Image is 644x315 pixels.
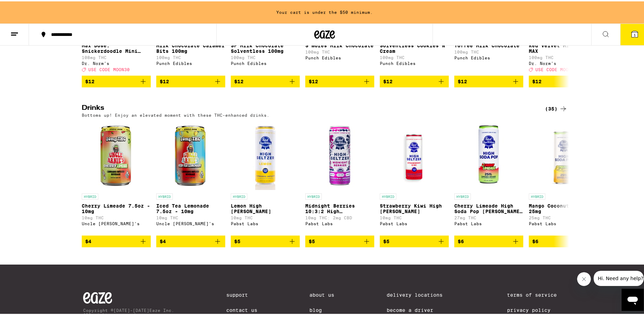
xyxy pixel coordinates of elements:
iframe: Message from company [594,269,644,285]
span: $4 [85,237,91,243]
p: SF Milk Chocolate Solventless 100mg [231,41,300,52]
img: Pabst Labs - Strawberry Kiwi High Seltzer [380,120,449,189]
div: Punch Edibles [156,60,225,64]
span: $12 [234,77,244,83]
a: Open page for Midnight Berries 10:3:2 High Seltzer from Pabst Labs [305,120,374,234]
p: Solventless Cookies N' Cream [380,41,449,52]
p: 108mg THC [82,54,151,58]
button: Add to bag [380,74,449,86]
p: Lemon High [PERSON_NAME] [231,202,300,213]
button: Add to bag [82,74,151,86]
button: Add to bag [454,234,523,246]
a: Become a Driver [387,306,455,312]
p: 27mg THC [454,214,523,219]
button: Add to bag [305,74,374,86]
img: Pabst Labs - Midnight Berries 10:3:2 High Seltzer [305,120,374,189]
p: 10mg THC [380,214,449,219]
span: $12 [532,77,542,83]
div: Pabst Labs [529,220,598,225]
img: Pabst Labs - Lemon High Seltzer [231,120,300,189]
button: Add to bag [156,74,225,86]
a: Terms of Service [507,291,566,296]
span: $6 [458,237,464,243]
p: Strawberry Kiwi High [PERSON_NAME] [380,202,449,213]
span: $6 [532,237,538,243]
a: Open page for Strawberry Kiwi High Seltzer from Pabst Labs [380,120,449,234]
p: HYBRID [454,192,471,198]
p: HYBRID [82,192,98,198]
a: (35) [545,103,567,112]
button: Add to bag [454,74,523,86]
button: Add to bag [231,74,300,86]
p: 100mg THC [380,54,449,58]
p: Milk Chocolate Caramel Bits 100mg [156,41,225,52]
p: HYBRID [305,192,322,198]
a: Blog [310,306,335,312]
span: $12 [85,77,95,83]
p: HYBRID [529,192,545,198]
p: 10mg THC [82,214,151,219]
p: Red Velvet Mini Cookie MAX [529,41,598,52]
a: Privacy Policy [507,306,566,312]
div: Dr. Norm's [82,60,151,64]
a: Open page for Cherry Limeade High Soda Pop Seltzer - 25mg from Pabst Labs [454,120,523,234]
p: Bottoms up! Enjoy an elevated moment with these THC-enhanced drinks. [82,112,269,116]
a: Open page for Mango Coconut Soda - 25mg from Pabst Labs [529,120,598,234]
span: $5 [383,237,389,243]
p: Toffee Milk Chocolate [454,41,523,47]
p: HYBRID [156,192,173,198]
a: Open page for Lemon High Seltzer from Pabst Labs [231,120,300,234]
p: 100mg THC [529,54,598,58]
span: $12 [383,77,393,83]
div: Pabst Labs [305,220,374,225]
button: Add to bag [231,234,300,246]
p: 10mg THC [156,214,225,219]
div: Pabst Labs [454,220,523,225]
span: $12 [160,77,169,83]
span: $12 [309,77,318,83]
div: Punch Edibles [305,54,374,59]
a: Contact Us [226,306,257,312]
span: USE CODE MOON30 [535,66,577,71]
button: Add to bag [305,234,374,246]
span: $5 [234,237,240,243]
a: Open page for Iced Tea Lemonade 7.5oz - 10mg from Uncle Arnie's [156,120,225,234]
p: 25mg THC [529,214,598,219]
p: 10mg THC [231,214,300,219]
div: Punch Edibles [231,60,300,64]
a: Delivery Locations [387,291,455,296]
div: Pabst Labs [380,220,449,225]
div: Punch Edibles [454,54,523,59]
span: USE CODE MOON30 [88,66,130,71]
div: Punch Edibles [380,60,449,64]
img: Uncle Arnie's - Cherry Limeade 7.5oz - 10mg [82,120,151,189]
a: Open page for Cherry Limeade 7.5oz - 10mg from Uncle Arnie's [82,120,151,234]
button: Add to bag [529,234,598,246]
img: Pabst Labs - Cherry Limeade High Soda Pop Seltzer - 25mg [454,120,523,189]
p: Mango Coconut Soda - 25mg [529,202,598,213]
button: Add to bag [82,234,151,246]
div: Dr. Norm's [529,60,598,64]
button: Add to bag [380,234,449,246]
div: Uncle [PERSON_NAME]'s [82,220,151,225]
p: 100mg THC [454,48,523,53]
button: Add to bag [156,234,225,246]
h2: Drinks [82,103,534,112]
p: S'mores Milk Chocolate [305,41,374,47]
p: 100mg THC [231,54,300,58]
div: Pabst Labs [231,220,300,225]
iframe: Button to launch messaging window [622,287,644,309]
p: 10mg THC: 2mg CBD [305,214,374,219]
p: 100mg THC [156,54,225,58]
p: Max Dose: Snickerdoodle Mini Cookie - Indica [82,41,151,52]
span: $4 [160,237,166,243]
p: HYBRID [380,192,396,198]
p: Midnight Berries 10:3:2 High [PERSON_NAME] [305,202,374,213]
p: Cherry Limeade 7.5oz - 10mg [82,202,151,213]
img: Pabst Labs - Mango Coconut Soda - 25mg [537,120,589,189]
a: About Us [310,291,335,296]
a: Support [226,291,257,296]
p: HYBRID [231,192,247,198]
